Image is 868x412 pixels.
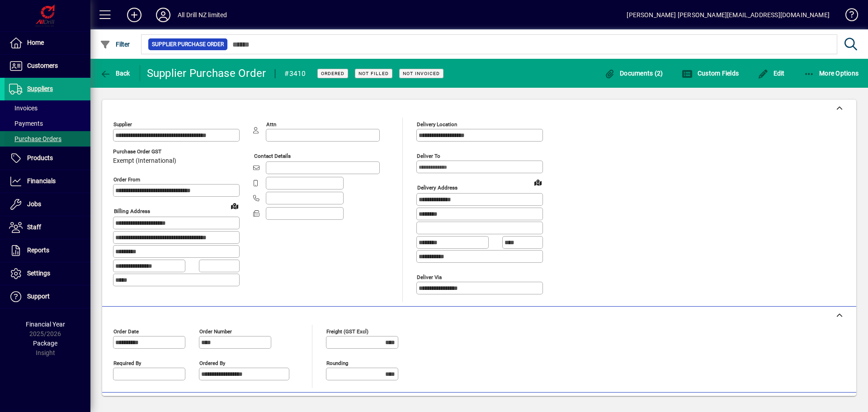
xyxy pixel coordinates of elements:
span: Payments [9,120,43,127]
button: More Options [802,65,861,81]
span: Financial Year [26,321,65,328]
span: Products [27,154,53,161]
a: Home [5,32,90,54]
span: Not Invoiced [403,71,440,76]
a: Staff [5,216,90,239]
span: Settings [27,270,50,277]
app-page-header-button: Back [90,65,140,81]
span: Filter [100,41,130,48]
mat-label: Ordered by [199,360,225,366]
mat-label: Attn [266,121,276,128]
span: Supplier Purchase Order [152,40,224,49]
a: Reports [5,239,90,262]
button: Custom Fields [679,65,741,81]
span: Purchase Orders [9,135,61,142]
span: Purchase Order GST [113,149,176,155]
span: Financials [27,177,56,185]
span: Back [100,70,130,77]
span: Support [27,293,50,300]
span: Custom Fields [682,70,739,77]
span: Home [27,39,44,46]
a: Financials [5,170,90,193]
a: Customers [5,55,90,77]
span: Documents (2) [604,70,663,77]
a: Purchase Orders [5,131,90,147]
button: Profile [149,7,178,23]
mat-label: Rounding [326,360,348,366]
a: Payments [5,116,90,131]
span: Suppliers [27,85,53,92]
a: View on map [531,175,545,189]
mat-label: Required by [113,360,141,366]
button: Filter [98,36,132,52]
span: Package [33,340,57,347]
mat-label: Deliver via [417,274,442,280]
span: Not Filled [359,71,389,76]
button: Documents (2) [602,65,665,81]
a: View on map [227,199,242,213]
mat-label: Freight (GST excl) [326,328,368,334]
span: Invoices [9,104,38,112]
span: Customers [27,62,58,69]
mat-label: Deliver To [417,153,440,159]
a: Products [5,147,90,170]
button: Back [98,65,132,81]
mat-label: Order number [199,328,232,334]
a: Knowledge Base [839,2,857,31]
span: Staff [27,223,41,231]
a: Jobs [5,193,90,216]
span: Edit [758,70,785,77]
mat-label: Order date [113,328,139,334]
span: Exempt (International) [113,157,176,165]
span: Ordered [321,71,344,76]
span: Reports [27,246,49,254]
span: More Options [804,70,859,77]
span: Jobs [27,200,41,208]
div: [PERSON_NAME] [PERSON_NAME][EMAIL_ADDRESS][DOMAIN_NAME] [627,8,830,22]
mat-label: Order from [113,176,140,183]
mat-label: Delivery Location [417,121,457,128]
div: #3410 [284,66,306,81]
div: Supplier Purchase Order [147,66,266,81]
mat-label: Supplier [113,121,132,128]
a: Support [5,285,90,308]
a: Invoices [5,100,90,116]
button: Edit [755,65,787,81]
a: Settings [5,262,90,285]
div: All Drill NZ limited [178,8,227,22]
button: Add [120,7,149,23]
